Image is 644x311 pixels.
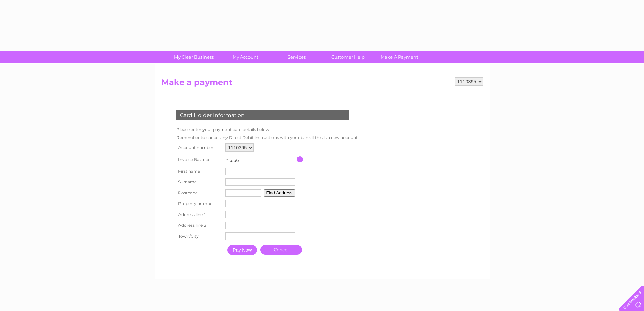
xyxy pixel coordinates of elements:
[175,126,360,134] td: Please enter your payment card details below.
[176,110,349,120] div: Card Holder Information
[260,245,302,255] a: Cancel
[297,156,303,162] input: Information
[175,134,360,142] td: Remember to cancel any Direct Debit instructions with your bank if this is a new account.
[320,51,376,63] a: Customer Help
[225,155,228,163] td: £
[175,198,224,209] th: Property number
[227,245,257,255] input: Pay Now
[175,220,224,231] th: Address line 2
[175,187,224,198] th: Postcode
[166,51,222,63] a: My Clear Business
[175,231,224,242] th: Town/City
[175,209,224,220] th: Address line 1
[217,51,273,63] a: My Account
[175,166,224,177] th: First name
[161,77,483,90] h2: Make a payment
[372,51,427,63] a: Make A Payment
[264,189,295,197] button: Find Address
[269,51,325,63] a: Services
[175,153,224,166] th: Invoice Balance
[175,142,224,153] th: Account number
[175,177,224,187] th: Surname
